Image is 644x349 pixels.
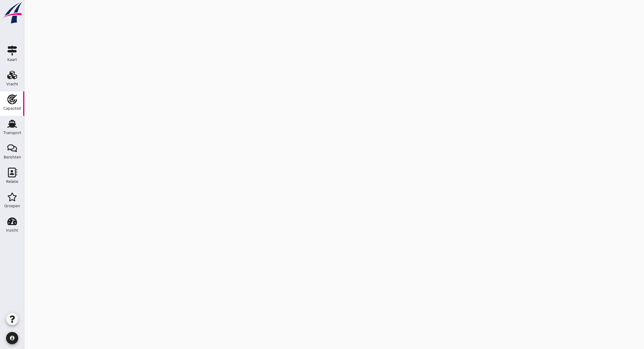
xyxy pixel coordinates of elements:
[6,82,18,86] div: Vracht
[6,228,18,232] div: Inzicht
[3,131,21,135] div: Transport
[3,106,21,110] div: Capaciteit
[4,204,20,208] div: Groepen
[1,2,23,24] img: logo-small.a267ee39.svg
[7,58,17,62] div: Kaart
[6,332,18,344] i: account_circle
[4,155,21,159] div: Berichten
[6,180,18,183] div: Relatie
